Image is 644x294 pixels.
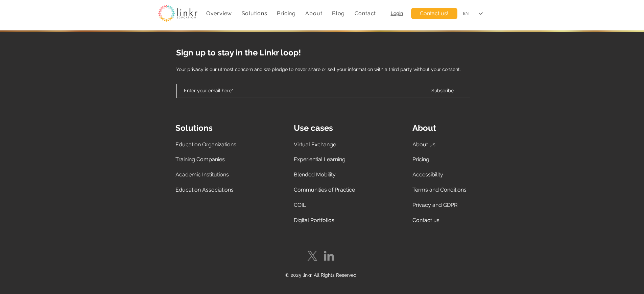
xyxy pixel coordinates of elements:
span: Subscribe [431,88,454,94]
span: Pricing [277,10,296,17]
span: Use cases [294,123,333,133]
a: Experiential Learning [294,156,345,163]
a: Pricing​ [412,156,429,163]
nav: Site [203,7,380,20]
a: Contact us! [411,8,457,19]
span: Overview [206,10,232,17]
a: Accessibility [412,171,443,178]
div: EN [463,11,469,17]
div: Language Selector: English [458,6,487,21]
a: Blog [329,7,349,20]
span: Sign up to stay in the Linkr loop! [176,48,301,57]
span: © 2025 linkr. All Rights Reserved. [285,272,358,278]
span: Your privacy is our utmost concern and we pledge to never share or sell your information with a t... [176,67,461,72]
a: Training Companies [175,156,225,163]
span: Solutions [242,10,267,17]
a: Academic Institutions [175,171,229,178]
a: About us [412,141,435,148]
a: Login [391,10,403,16]
span: Blog [332,10,345,17]
a: Digital Portfolios [294,217,334,223]
a: Communities of Practice [294,187,355,193]
span: About [305,10,322,17]
div: About [302,7,326,20]
a: Terms and Conditions [412,187,467,193]
span: Pricing [412,156,429,163]
button: Subscribe [415,84,470,98]
span: Contact [355,10,376,17]
a: Contact us [412,217,439,223]
span: Solutions [175,123,213,133]
a: Pricing [273,7,299,20]
img: linkr_logo_transparentbg.png [158,5,197,22]
div: Solutions [238,7,271,20]
a: Overview [203,7,236,20]
input: Enter your email here* [176,84,415,98]
span: Contact us! [420,10,448,17]
a: Virtual Exchange [294,141,336,148]
a: Privacy and GDPR [412,202,457,208]
a: Education Associations [175,187,234,193]
ul: Social Bar [305,249,336,263]
img: X [305,249,319,263]
a: Education Organizations [175,141,236,148]
img: LinkedIn [322,249,336,263]
a: COIL [294,202,306,208]
a: Contact [351,7,379,20]
span: About [412,123,436,133]
a: Blended Mobility [294,171,336,178]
